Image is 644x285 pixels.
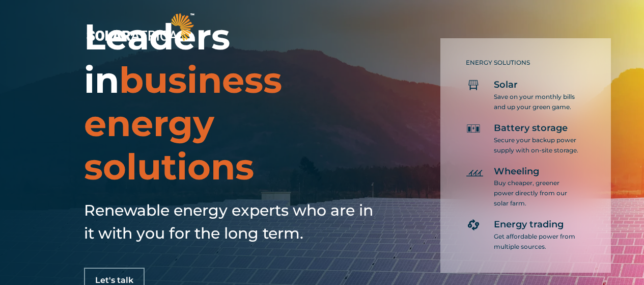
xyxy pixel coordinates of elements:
[494,92,580,112] p: Save on your monthly bills and up your green game.
[84,15,379,189] h1: Leaders in
[84,58,282,189] span: business energy solutions
[494,79,518,91] span: Solar
[494,231,580,252] p: Get affordable power from multiple sources.
[494,122,568,135] span: Battery storage
[494,166,539,178] span: Wheeling
[494,219,564,231] span: Energy trading
[494,178,580,209] p: Buy cheaper, greener power directly from our solar farm.
[494,135,580,156] p: Secure your backup power supply with on-site storage.
[84,199,379,245] h5: Renewable energy experts who are in it with you for the long term.
[95,276,133,284] span: Let's talk
[466,59,580,66] h5: ENERGY SOLUTIONS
